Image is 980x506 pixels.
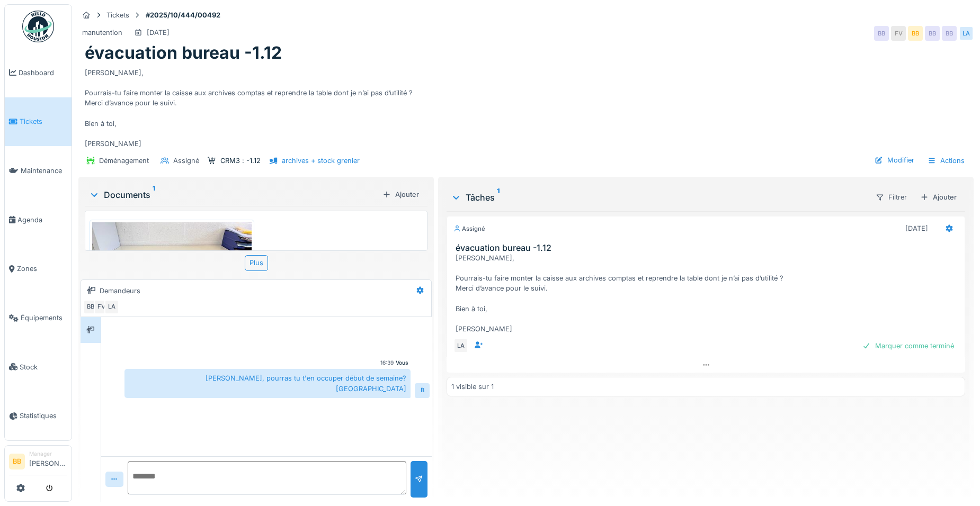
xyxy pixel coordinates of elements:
div: [PERSON_NAME], Pourrais-tu faire monter la caisse aux archives comptas et reprendre la table dont... [456,253,960,335]
div: Vous [396,359,408,367]
div: Tickets [106,10,129,20]
div: Tâches [451,191,867,204]
div: LA [104,300,119,314]
sup: 1 [497,191,500,204]
h3: évacuation bureau -1.12 [456,243,960,253]
div: Actions [923,153,969,168]
img: Badge_color-CXgf-gQk.svg [22,11,54,42]
div: BB [942,26,957,41]
div: B [415,383,430,398]
div: Documents [89,188,378,201]
div: [DATE] [147,28,170,38]
div: Manager [29,450,67,458]
img: 5plcoym2bfv0oo94l6k2o2rcmgml [92,222,252,341]
div: LA [453,338,468,353]
div: FV [891,26,906,41]
div: CRM3 : -1.12 [220,156,261,166]
a: Stock [5,342,72,392]
span: Stock [20,362,67,372]
div: [DATE] [905,223,928,233]
span: Zones [17,264,67,274]
div: BB [908,26,923,41]
div: [PERSON_NAME], Pourrais-tu faire monter la caisse aux archives comptas et reprendre la table dont... [85,64,967,149]
div: Marquer comme terminé [858,339,958,353]
div: 16:39 [380,359,394,367]
div: Filtrer [871,189,912,205]
a: Tickets [5,97,72,147]
div: manutention [82,28,122,38]
div: Demandeurs [100,286,140,296]
span: Équipements [21,313,67,323]
div: FV [94,300,109,314]
a: Zones [5,245,72,294]
div: Plus [245,255,268,270]
span: Statistiques [20,411,67,421]
li: BB [9,454,25,469]
a: Maintenance [5,146,72,195]
h1: évacuation bureau -1.12 [85,43,282,63]
strong: #2025/10/444/00492 [141,10,225,20]
div: BB [874,26,889,41]
a: Statistiques [5,392,72,441]
div: [PERSON_NAME], pourras tu t'en occuper début de semaine? [GEOGRAPHIC_DATA] [124,369,411,397]
span: Dashboard [19,68,67,78]
div: Ajouter [916,190,961,204]
span: Agenda [17,215,67,225]
div: Ajouter [378,187,423,202]
div: Modifier [870,153,919,167]
span: Tickets [20,116,67,126]
div: LA [959,26,974,41]
div: 1 visible sur 1 [451,382,494,392]
div: archives + stock grenier [282,156,360,166]
a: Agenda [5,195,72,245]
div: Assigné [453,224,485,233]
sup: 1 [153,188,155,201]
div: BB [83,300,98,314]
a: BB Manager[PERSON_NAME] [9,450,67,475]
div: Assigné [173,156,199,166]
div: BB [925,26,940,41]
span: Maintenance [21,166,67,176]
div: Déménagement [99,156,149,166]
a: Dashboard [5,48,72,97]
a: Équipements [5,293,72,342]
li: [PERSON_NAME] [29,450,67,473]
